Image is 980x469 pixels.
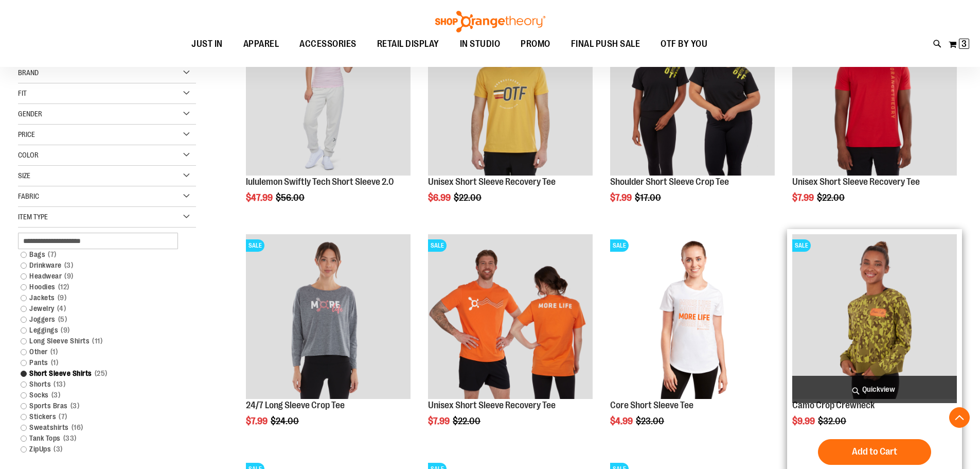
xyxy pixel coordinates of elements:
[246,400,345,410] a: 24/7 Long Sleeve Crop Tee
[15,401,186,411] a: Sports Bras3
[434,11,547,32] img: Shop Orangetheory
[18,192,39,200] span: Fabric
[428,239,447,252] span: SALE
[571,32,640,56] span: FINAL PUSH SALE
[15,390,186,401] a: Socks3
[246,239,264,252] span: SALE
[15,346,186,357] a: Other1
[246,11,411,177] a: lululemon Swiftly Tech Short Sleeve 2.0SALE
[48,357,61,368] span: 1
[241,229,416,453] div: product
[610,400,693,410] a: Core Short Sleeve Tee
[62,271,76,282] span: 9
[428,234,593,401] a: Product image for Unisex Short Sleeve Recovery TeeSALE
[56,314,70,325] span: 5
[233,32,290,56] a: APPAREL
[610,11,775,177] a: Product image for Shoulder Short Sleeve Crop TeeSALE
[56,282,72,292] span: 12
[792,234,957,401] a: Product image for Camo Crop CrewneckSALE
[246,234,411,401] a: Product image for 24/7 Long Sleeve Crop TeeSALE
[792,416,816,426] span: $9.99
[650,32,718,56] a: OTF BY YOU
[58,325,73,336] span: 9
[792,193,815,203] span: $7.99
[15,271,186,282] a: Headwear9
[818,439,931,465] button: Add to Cart
[92,368,110,379] span: 25
[69,422,86,433] span: 16
[56,411,70,422] span: 7
[18,68,39,77] span: Brand
[852,446,897,457] span: Add to Cart
[18,130,35,138] span: Price
[18,110,42,118] span: Gender
[610,193,633,203] span: $7.99
[271,416,300,426] span: $24.00
[792,400,875,410] a: Camo Crop Crewneck
[62,260,76,271] span: 3
[15,444,186,455] a: ZipUps3
[817,193,846,203] span: $22.00
[949,407,970,428] button: Back To Top
[428,234,593,399] img: Product image for Unisex Short Sleeve Recovery Tee
[423,6,598,229] div: product
[367,32,450,56] a: RETAIL DISPLAY
[55,292,69,303] span: 9
[15,368,186,379] a: Short Sleeve Shirts25
[961,39,967,49] span: 3
[48,346,61,357] span: 1
[423,229,598,453] div: product
[15,249,186,260] a: Bags7
[510,32,561,56] a: PROMO
[792,234,957,399] img: Product image for Camo Crop Crewneck
[68,401,82,411] span: 3
[15,292,186,303] a: Jackets9
[605,229,780,453] div: product
[428,177,556,187] a: Unisex Short Sleeve Recovery Tee
[605,6,780,229] div: product
[792,177,920,187] a: Unisex Short Sleeve Recovery Tee
[191,32,223,56] span: JUST IN
[246,234,411,399] img: Product image for 24/7 Long Sleeve Crop Tee
[49,390,63,401] span: 3
[15,379,186,390] a: Shorts13
[246,193,274,203] span: $47.99
[289,32,367,56] a: ACCESSORIES
[45,249,59,260] span: 7
[661,32,707,56] span: OTF BY YOU
[428,400,556,410] a: Unisex Short Sleeve Recovery Tee
[428,11,593,177] a: Product image for Unisex Short Sleeve Recovery TeeSALE
[428,11,593,176] img: Product image for Unisex Short Sleeve Recovery Tee
[18,89,27,97] span: Fit
[15,357,186,368] a: Pants1
[15,282,186,292] a: Hoodies12
[460,32,501,56] span: IN STUDIO
[18,171,30,180] span: Size
[610,416,634,426] span: $4.99
[55,303,69,314] span: 4
[90,336,105,346] span: 11
[246,416,269,426] span: $7.99
[15,411,186,422] a: Stickers7
[521,32,550,56] span: PROMO
[792,376,957,403] a: Quickview
[18,151,39,159] span: Color
[792,239,811,252] span: SALE
[15,303,186,314] a: Jewelry4
[792,11,957,177] a: Product image for Unisex Short Sleeve Recovery TeeSALE
[792,11,957,176] img: Product image for Unisex Short Sleeve Recovery Tee
[246,11,411,176] img: lululemon Swiftly Tech Short Sleeve 2.0
[51,379,68,390] span: 13
[636,416,666,426] span: $23.00
[377,32,439,56] span: RETAIL DISPLAY
[15,336,186,346] a: Long Sleeve Shirts11
[15,314,186,325] a: Joggers5
[453,416,482,426] span: $22.00
[15,433,186,444] a: Tank Tops33
[610,11,775,176] img: Product image for Shoulder Short Sleeve Crop Tee
[610,234,775,401] a: Product image for Core Short Sleeve TeeSALE
[246,177,394,187] a: lululemon Swiftly Tech Short Sleeve 2.0
[299,32,357,56] span: ACCESSORIES
[454,193,483,203] span: $22.00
